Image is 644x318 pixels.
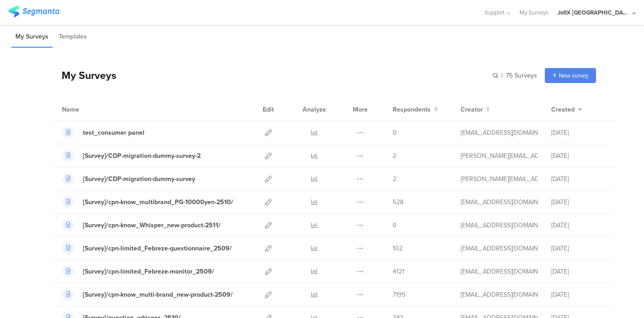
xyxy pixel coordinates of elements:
div: praharaj.sp.1@pg.com [461,151,538,161]
div: kumai.ik@pg.com [461,290,538,299]
div: Analyze [301,98,328,121]
span: Creator [461,105,483,114]
span: New survey [559,71,588,80]
div: [DATE] [551,151,606,161]
a: [Survey]/cpn-limited_Febreze-questionnaire_2509/ [62,242,232,254]
span: | [500,71,504,80]
a: [Survey]/CDP-migration-dummy-survey-2 [62,150,201,161]
div: test_consumer panel [83,128,144,137]
div: Edit [259,98,278,121]
a: [Survey]/cpn-limited_Febreze-monitor_2509/ [62,265,214,277]
div: [DATE] [551,290,606,299]
span: Created [551,105,575,114]
div: [Survey]/cpn-limited_Febreze-monitor_2509/ [83,267,214,276]
span: 0 [393,220,397,230]
div: [Survey]/cpn-know_Whisper_new-product-2511/ [83,220,221,230]
span: Support [485,8,505,17]
a: [Survey]/cpn-know_multi-brand_new-product-2509/ [62,289,233,300]
div: [Survey]/CDP-migration-dummy-survey-2 [83,151,201,161]
li: My Surveys [11,26,53,48]
div: [DATE] [551,244,606,253]
div: [Survey]/cpn-know_multibrand_PG-10000yen-2510/ [83,197,233,207]
div: kumai.ik@pg.com [461,267,538,276]
span: 102 [393,244,403,253]
span: 2 [393,174,396,184]
div: My Surveys [53,68,116,83]
a: [Survey]/CDP-migration-dummy-survey [62,173,195,185]
img: segmanta logo [8,6,59,17]
div: kumai.ik@pg.com [461,197,538,207]
a: [Survey]/cpn-know_Whisper_new-product-2511/ [62,219,221,231]
div: [Survey]/CDP-migration-dummy-survey [83,174,195,184]
span: 2 [393,151,396,161]
div: [DATE] [551,220,606,230]
div: kumai.ik@pg.com [461,220,538,230]
div: [DATE] [551,174,606,184]
div: praharaj.sp.1@pg.com [461,174,538,184]
div: [Survey]/cpn-limited_Febreze-questionnaire_2509/ [83,244,232,253]
div: [Survey]/cpn-know_multi-brand_new-product-2509/ [83,290,233,299]
button: Respondents [393,105,438,114]
a: test_consumer panel [62,127,144,138]
div: kumai.ik@pg.com [461,128,538,137]
span: 4121 [393,267,404,276]
li: Templates [55,26,91,48]
button: Created [551,105,582,114]
div: JoltX [GEOGRAPHIC_DATA] [557,8,630,17]
span: 7199 [393,290,405,299]
div: kumai.ik@pg.com [461,244,538,253]
span: 75 Surveys [506,71,537,80]
div: More [351,98,370,121]
span: 0 [393,128,397,137]
div: [DATE] [551,267,606,276]
span: 528 [393,197,404,207]
button: Creator [461,105,490,114]
span: Respondents [393,105,431,114]
a: [Survey]/cpn-know_multibrand_PG-10000yen-2510/ [62,196,233,208]
div: [DATE] [551,128,606,137]
div: [DATE] [551,197,606,207]
div: Name [62,105,116,114]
